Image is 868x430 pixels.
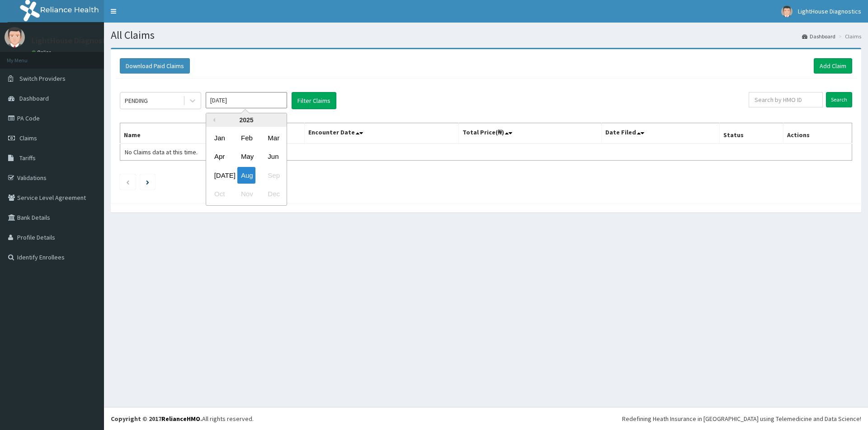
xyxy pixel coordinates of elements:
a: Online [32,49,53,55]
li: Claims [836,32,861,40]
div: Choose May 2025 [237,148,255,165]
a: Dashboard [802,32,835,40]
h1: All Claims [111,29,861,41]
th: Date Filed [601,123,719,144]
span: Tariffs [19,154,36,162]
a: RelianceHMO [161,415,200,423]
a: Add Claim [814,58,852,74]
div: Choose July 2025 [211,167,229,184]
footer: All rights reserved. [104,407,868,430]
div: Redefining Heath Insurance in [GEOGRAPHIC_DATA] using Telemedicine and Data Science! [622,414,861,423]
span: No Claims data at this time. [125,148,198,156]
div: Choose March 2025 [264,129,282,146]
span: Claims [19,134,37,142]
p: LightHouse Diagnostics [32,37,115,45]
th: Actions [783,123,852,144]
span: LightHouse Diagnostics [798,7,861,15]
input: Search by HMO ID [749,92,823,107]
div: Choose August 2025 [237,167,255,184]
div: PENDING [125,96,148,105]
th: Status [719,123,783,144]
div: Choose February 2025 [237,129,255,146]
div: 2025 [206,113,287,127]
a: Previous page [126,178,130,186]
input: Search [826,92,852,107]
div: month 2025-08 [206,129,287,203]
button: Download Paid Claims [120,58,190,74]
strong: Copyright © 2017 . [111,415,202,423]
button: Filter Claims [292,92,336,109]
a: Next page [146,178,149,186]
span: Switch Providers [19,74,66,83]
div: Choose June 2025 [264,148,282,165]
th: Encounter Date [304,123,458,144]
img: User Image [781,6,793,17]
img: User Image [5,27,25,47]
span: Dashboard [19,94,49,102]
button: Previous Year [211,118,215,122]
div: Choose January 2025 [211,129,229,146]
th: Total Price(₦) [458,123,601,144]
input: Select Month and Year [206,92,287,108]
div: Choose April 2025 [211,148,229,165]
th: Name [120,123,305,144]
